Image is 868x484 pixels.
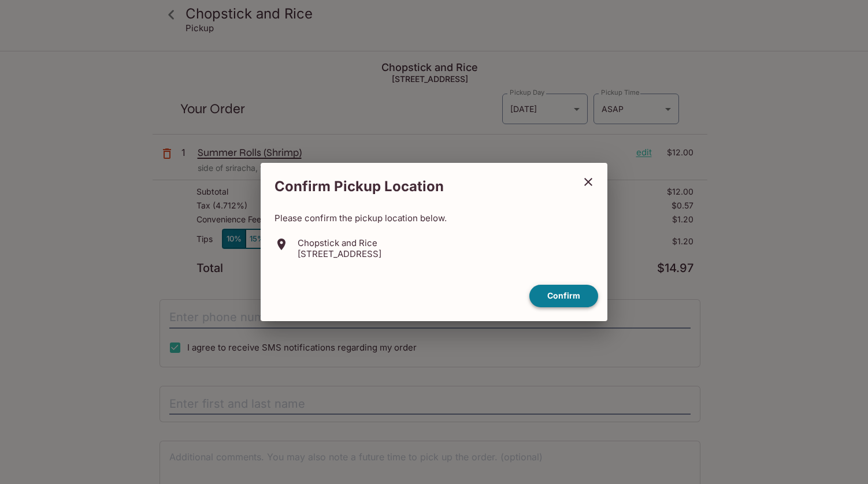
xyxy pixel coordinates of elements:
button: confirm [529,285,598,307]
h2: Confirm Pickup Location [261,172,574,201]
p: Chopstick and Rice [298,237,381,248]
p: [STREET_ADDRESS] [298,248,381,259]
button: close [574,167,603,196]
p: Please confirm the pickup location below. [275,213,593,224]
